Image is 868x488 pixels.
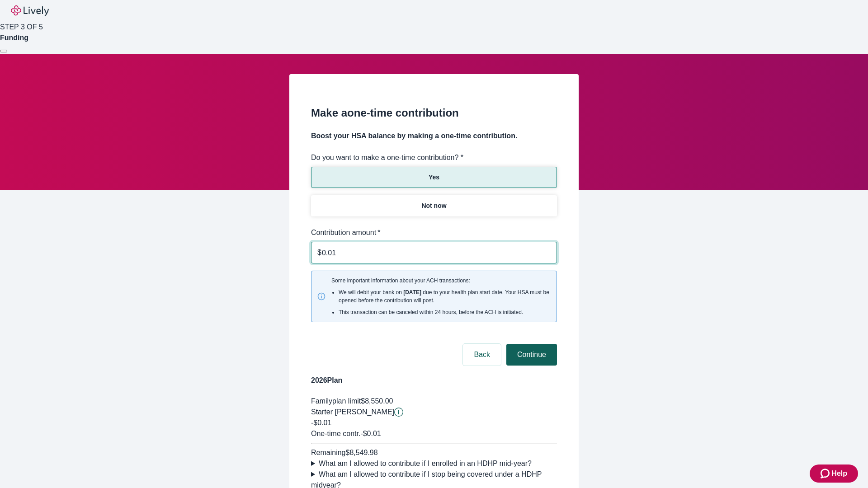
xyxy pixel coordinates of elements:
button: Yes [311,167,557,188]
span: - $0.01 [360,430,381,437]
summary: What am I allowed to contribute if I enrolled in an HDHP mid-year? [311,458,557,469]
button: Continue [506,344,557,366]
span: Remaining [311,449,345,456]
button: Lively will contribute $0.01 to establish your account [394,408,403,417]
p: Yes [429,173,439,182]
span: Family plan limit [311,397,361,405]
input: $0.00 [322,244,557,262]
button: Zendesk support iconHelp [810,465,858,483]
label: Do you want to make a one-time contribution? * [311,152,463,163]
span: $8,549.98 [345,449,377,456]
span: Help [831,468,847,479]
span: $8,550.00 [361,397,393,405]
h4: Boost your HSA balance by making a one-time contribution. [311,131,557,141]
button: Not now [311,195,557,216]
h2: Make a one-time contribution [311,105,557,121]
li: We will debit your bank on due to your health plan start date. Your HSA must be opened before the... [339,288,551,305]
strong: [DATE] [403,289,421,296]
p: Not now [421,201,446,211]
li: This transaction can be canceled within 24 hours, before the ACH is initiated. [339,308,551,316]
img: Lively [11,5,49,16]
svg: Zendesk support icon [821,468,831,479]
h4: 2026 Plan [311,375,557,386]
span: Starter [PERSON_NAME] [311,408,394,416]
span: Some important information about your ACH transactions: [331,277,551,316]
span: -$0.01 [311,419,331,427]
p: $ [317,247,321,258]
span: One-time contr. [311,430,360,437]
svg: Starter penny details [394,408,403,417]
label: Contribution amount [311,227,381,238]
button: Back [463,344,501,366]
